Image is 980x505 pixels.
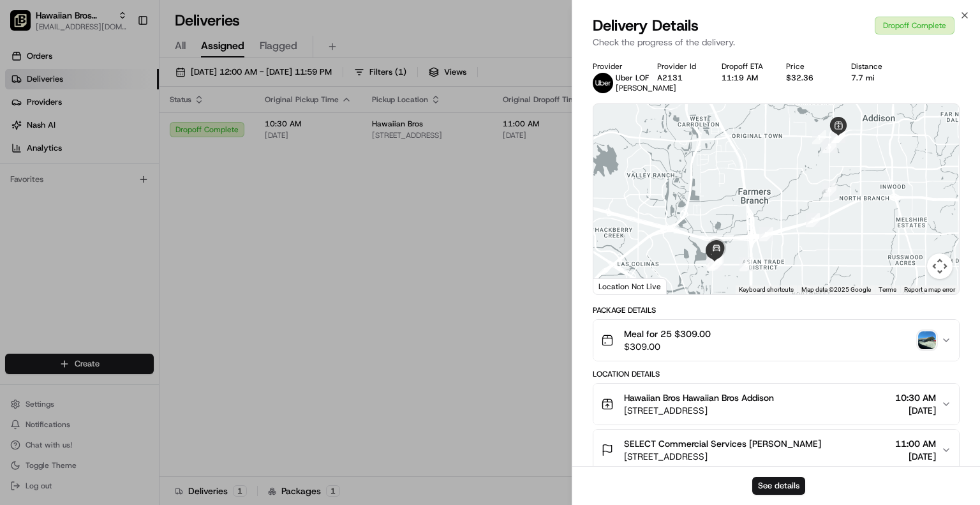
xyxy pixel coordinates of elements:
a: Report a map error [904,286,955,293]
img: 1736555255976-a54dd68f-1ca7-489b-9aae-adbdc363a1c4 [13,122,36,145]
div: 4 [831,129,845,143]
div: 7.7 mi [851,73,895,83]
div: 5 [822,139,836,153]
div: Dropoff ETA [722,61,766,72]
button: Keyboard shortcuts [739,285,794,294]
div: 📗 [13,186,23,197]
div: Provider [593,61,637,72]
div: Location Details [593,369,960,379]
img: Google [597,278,639,294]
button: Map camera controls [927,253,953,279]
button: Start new chat [217,126,232,141]
span: SELECT Commercial Services [PERSON_NAME] [624,437,821,450]
a: Terms [879,286,896,293]
span: [STREET_ADDRESS] [624,404,774,417]
span: Map data ©2025 Google [801,286,871,293]
span: [DATE] [895,404,936,417]
a: Powered byPylon [90,216,154,226]
input: Clear [33,82,211,96]
button: Hawaiian Bros Hawaiian Bros Addison[STREET_ADDRESS]10:30 AM[DATE] [593,384,959,425]
img: photo_proof_of_delivery image [918,331,936,349]
span: Delivery Details [593,15,699,36]
span: Knowledge Base [26,185,98,198]
a: 📗Knowledge Base [8,180,103,203]
button: See details [752,477,805,495]
a: Open this area in Google Maps (opens a new window) [597,278,639,294]
p: Check the progress of the delivery. [593,36,960,49]
div: Location Not Live [593,278,667,294]
div: 6 [822,183,836,197]
div: $32.36 [786,73,830,83]
span: [STREET_ADDRESS] [624,450,821,463]
div: 9 [739,257,754,271]
span: 11:00 AM [895,437,936,450]
span: [DATE] [895,450,936,463]
div: 11:19 AM [722,73,766,83]
div: 8 [759,227,773,241]
div: 13 [709,255,724,269]
div: Start new chat [43,122,209,135]
img: Nash [13,13,38,38]
span: [PERSON_NAME] [616,83,676,93]
div: 💻 [108,186,118,197]
button: A2131 [657,73,683,83]
div: Package Details [593,305,960,315]
div: Price [786,61,830,72]
button: Meal for 25 $309.00$309.00photo_proof_of_delivery image [593,320,959,361]
div: We're available if you need us! [43,135,161,145]
button: SELECT Commercial Services [PERSON_NAME][STREET_ADDRESS]11:00 AM[DATE] [593,430,959,471]
span: $309.00 [624,340,711,353]
div: 1 [812,130,826,144]
p: Welcome 👋 [13,51,232,72]
div: Distance [851,61,895,72]
span: Pylon [127,216,154,226]
a: 💻API Documentation [103,180,210,203]
span: Hawaiian Bros Hawaiian Bros Addison [624,391,774,404]
span: 10:30 AM [895,391,936,404]
div: 7 [806,213,820,227]
div: Provider Id [657,61,701,72]
span: Uber LOF [616,73,649,83]
img: uber-new-logo.jpeg [593,73,613,93]
span: API Documentation [121,185,205,198]
span: Meal for 25 $309.00 [624,328,711,340]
